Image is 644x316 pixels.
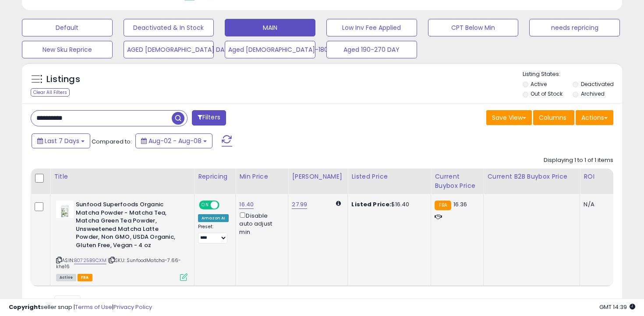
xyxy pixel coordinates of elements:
[581,80,614,88] label: Deactivated
[54,172,191,181] div: Title
[529,19,620,36] button: needs repricing
[523,70,623,79] p: Listing States:
[78,274,92,281] span: FBA
[198,224,229,244] div: Preset:
[56,201,188,280] div: ASIN:
[225,41,315,58] button: Aged [DEMOGRAPHIC_DATA]-180 DAY
[218,201,232,209] span: OFF
[198,214,229,222] div: Amazon AI
[200,201,211,209] span: ON
[22,41,113,58] button: New Sku Reprice
[46,73,80,86] h5: Listings
[428,19,519,36] button: CPT Below Min
[584,201,612,208] div: N/A
[135,133,212,148] button: Aug-02 - Aug-08
[56,274,76,281] span: All listings currently available for purchase on Amazon
[544,156,613,165] div: Displaying 1 to 1 of 1 items
[9,303,152,312] div: seller snap | |
[435,201,451,210] small: FBA
[31,88,70,97] div: Clear All Filters
[239,172,284,181] div: Min Price
[56,201,74,218] img: 41uSEgi4+pL._SL40_.jpg
[75,303,112,311] a: Terms of Use
[531,80,547,88] label: Active
[351,172,427,181] div: Listed Price
[113,303,152,311] a: Privacy Policy
[351,201,424,208] div: $16.40
[239,211,281,236] div: Disable auto adjust min
[533,110,574,125] button: Columns
[124,41,214,58] button: AGED [DEMOGRAPHIC_DATA] DAY
[198,172,232,181] div: Repricing
[576,110,613,125] button: Actions
[192,110,226,126] button: Filters
[45,136,79,145] span: Last 7 Days
[581,90,605,97] label: Archived
[92,137,132,146] span: Compared to:
[32,133,90,148] button: Last 7 Days
[292,172,344,181] div: [PERSON_NAME]
[56,257,181,270] span: | SKU: SunfoodMatcha-7.66-khe16
[487,172,576,181] div: Current B2B Buybox Price
[531,90,563,97] label: Out of Stock
[149,136,202,145] span: Aug-02 - Aug-08
[22,19,113,36] button: Default
[486,110,532,125] button: Save View
[351,200,391,208] b: Listed Price:
[539,113,566,122] span: Columns
[326,19,417,36] button: Low Inv Fee Applied
[76,201,182,251] b: Sunfood Superfoods Organic Matcha Powder - Matcha Tea, Matcha Green Tea Powder, Unsweetened Match...
[9,303,41,311] strong: Copyright
[599,303,635,311] span: 2025-08-16 14:39 GMT
[74,257,106,264] a: B0725B9CXM
[292,200,307,209] a: 27.99
[326,41,417,58] button: Aged 190-270 DAY
[225,19,315,36] button: MAIN
[453,200,467,208] span: 16.36
[435,172,480,190] div: Current Buybox Price
[124,19,214,36] button: Deactivated & In Stock
[239,200,254,209] a: 16.40
[584,172,616,181] div: ROI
